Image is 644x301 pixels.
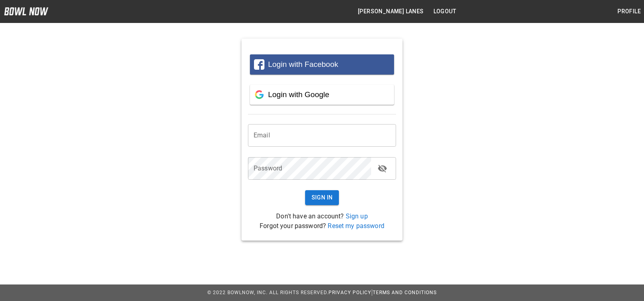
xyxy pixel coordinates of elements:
[355,4,427,19] button: [PERSON_NAME] Lanes
[248,212,396,221] p: Don't have an account?
[250,85,394,105] button: Login with Google
[268,60,338,69] span: Login with Facebook
[268,90,329,99] span: Login with Google
[614,4,644,19] button: Profile
[250,54,394,75] button: Login with Facebook
[374,160,390,176] button: toggle password visibility
[4,7,48,15] img: logo
[207,290,328,295] span: © 2022 BowlNow, Inc. All Rights Reserved.
[430,4,459,19] button: Logout
[328,222,384,230] a: Reset my password
[248,221,396,231] p: Forgot your password?
[373,290,437,295] a: Terms and Conditions
[328,290,371,295] a: Privacy Policy
[305,190,339,205] button: Sign In
[346,212,368,220] a: Sign up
